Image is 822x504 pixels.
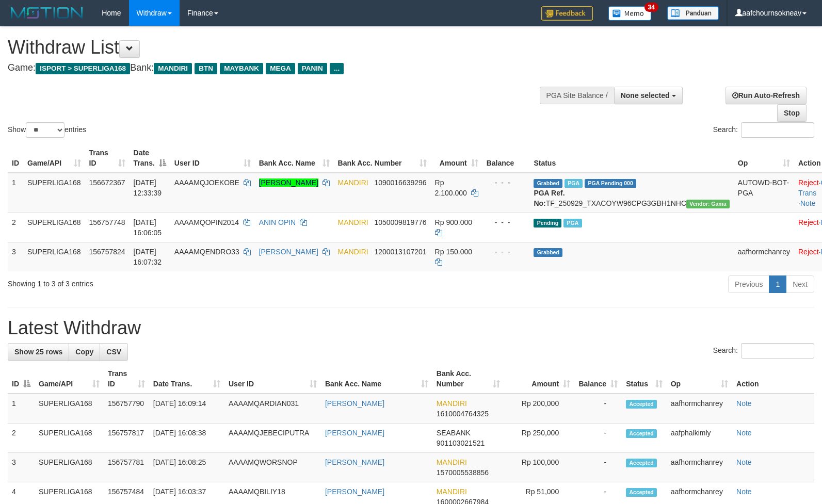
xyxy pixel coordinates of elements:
td: [DATE] 16:08:38 [149,424,224,453]
td: aafhormchanrey [734,242,794,271]
th: Bank Acc. Number: activate to sort column ascending [432,364,504,394]
td: AAAAMQARDIAN031 [224,394,321,424]
a: [PERSON_NAME] [325,458,384,466]
td: SUPERLIGA168 [23,213,85,242]
a: Note [736,458,752,466]
span: Marked by aafsengchandara [565,179,583,188]
th: Bank Acc. Number: activate to sort column ascending [334,143,431,173]
img: Button%20Memo.svg [608,6,652,21]
a: Note [736,399,752,408]
span: ... [330,63,344,74]
th: Bank Acc. Name: activate to sort column ascending [255,143,334,173]
span: MANDIRI [437,458,467,466]
th: Balance [482,143,530,173]
img: panduan.png [667,6,719,20]
input: Search: [741,122,814,138]
td: AAAAMQWORSNOP [224,453,321,482]
td: TF_250929_TXACOYW96CPG3GBH1NHC [529,173,733,213]
span: Grabbed [534,179,562,188]
td: - [574,424,622,453]
div: - - - [487,247,526,257]
span: Rp 900.000 [435,218,472,226]
span: Copy 1050009819776 to clipboard [374,218,426,226]
img: Feedback.jpg [541,6,593,21]
th: Amount: activate to sort column ascending [504,364,574,394]
th: Status [529,143,733,173]
th: Op: activate to sort column ascending [734,143,794,173]
td: 1 [8,173,23,213]
div: Showing 1 to 3 of 3 entries [8,274,335,289]
td: - [574,394,622,424]
td: Rp 200,000 [504,394,574,424]
a: Reject [798,178,819,187]
h1: Latest Withdraw [8,318,814,338]
a: [PERSON_NAME] [259,248,318,256]
span: Rp 2.100.000 [435,178,467,197]
td: SUPERLIGA168 [23,173,85,213]
input: Search: [741,343,814,359]
td: 1 [8,394,35,424]
span: [DATE] 16:06:05 [134,218,162,237]
a: Copy [69,343,100,361]
td: AAAAMQJEBECIPUTRA [224,424,321,453]
span: MEGA [266,63,295,74]
span: Accepted [626,400,657,409]
td: 156757817 [104,424,149,453]
th: Action [732,364,814,394]
th: Date Trans.: activate to sort column ascending [149,364,224,394]
div: - - - [487,217,526,227]
a: ANIN OPIN [259,218,296,226]
span: Copy 901103021521 to clipboard [437,439,485,447]
a: Note [736,429,752,437]
td: 3 [8,242,23,271]
span: MANDIRI [154,63,192,74]
span: AAAAMQENDRO33 [174,248,239,256]
span: [DATE] 12:33:39 [134,178,162,197]
span: MANDIRI [338,248,368,256]
a: Note [736,487,752,496]
span: 156757748 [89,218,125,226]
span: Copy 1200013107201 to clipboard [374,248,426,256]
td: Rp 250,000 [504,424,574,453]
span: MANDIRI [338,218,368,226]
div: PGA Site Balance / [540,87,614,104]
th: Game/API: activate to sort column ascending [35,364,104,394]
span: Copy 1570005538856 to clipboard [437,468,489,477]
td: [DATE] 16:08:25 [149,453,224,482]
td: aafhormchanrey [667,453,732,482]
td: [DATE] 16:09:14 [149,394,224,424]
span: Copy 1090016639296 to clipboard [374,178,426,187]
span: Rp 150.000 [435,248,472,256]
td: aafphalkimly [667,424,732,453]
td: 2 [8,213,23,242]
span: Pending [534,219,561,227]
h1: Withdraw List [8,37,538,58]
a: Previous [728,275,769,293]
span: Accepted [626,488,657,497]
th: Trans ID: activate to sort column ascending [104,364,149,394]
td: SUPERLIGA168 [35,424,104,453]
th: Balance: activate to sort column ascending [574,364,622,394]
th: ID: activate to sort column descending [8,364,35,394]
th: Date Trans.: activate to sort column descending [130,143,170,173]
td: 3 [8,453,35,482]
td: 156757781 [104,453,149,482]
a: Run Auto-Refresh [726,87,807,104]
a: Note [800,199,816,207]
td: SUPERLIGA168 [35,453,104,482]
span: PANIN [298,63,327,74]
button: None selected [614,87,683,104]
a: Stop [777,104,807,122]
th: User ID: activate to sort column ascending [170,143,255,173]
td: 156757790 [104,394,149,424]
label: Search: [713,122,814,138]
th: Game/API: activate to sort column ascending [23,143,85,173]
span: SEABANK [437,429,471,437]
span: Accepted [626,459,657,467]
a: [PERSON_NAME] [325,429,384,437]
a: Show 25 rows [8,343,69,361]
span: PGA Pending [585,179,636,188]
th: Trans ID: activate to sort column ascending [85,143,130,173]
a: 1 [769,275,786,293]
img: MOTION_logo.png [8,5,86,21]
